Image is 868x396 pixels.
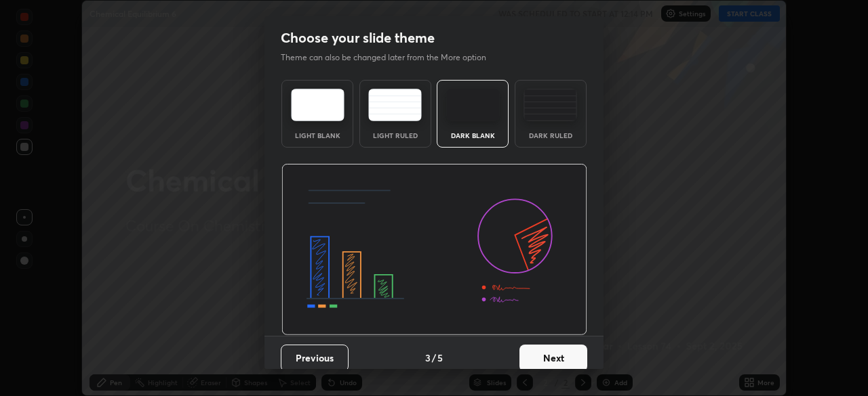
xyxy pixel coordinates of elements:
button: Previous [281,345,349,372]
img: darkThemeBanner.d06ce4a2.svg [281,164,587,336]
h2: Choose your slide theme [281,29,435,47]
h4: 5 [437,351,443,365]
img: lightRuledTheme.5fabf969.svg [368,89,422,121]
h4: 3 [425,351,431,365]
p: Theme can also be changed later from the More option [281,51,500,64]
h4: / [432,351,436,365]
div: Dark Ruled [524,132,578,139]
div: Light Blank [290,132,344,139]
button: Next [519,345,587,372]
img: darkTheme.f0cc69e5.svg [446,89,500,121]
div: Dark Blank [446,132,500,139]
img: darkRuledTheme.de295e13.svg [524,89,577,121]
img: lightTheme.e5ed3b09.svg [291,89,344,121]
div: Light Ruled [368,132,422,139]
